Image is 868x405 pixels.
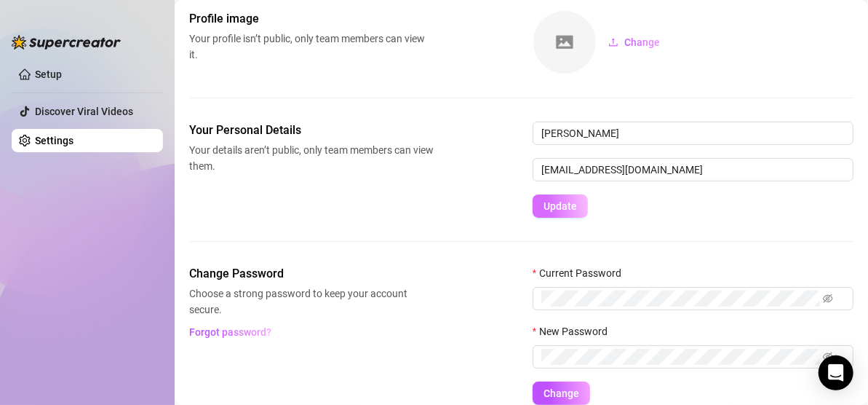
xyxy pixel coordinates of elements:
[533,122,853,145] input: Enter name
[12,35,121,50] img: logo-BBDzfeDw.svg
[533,11,596,74] img: square-placeholder.png
[189,142,434,174] span: Your details aren’t public, only team members can view them.
[189,122,434,139] span: Your Personal Details
[533,323,617,339] label: New Password
[189,321,272,344] button: Forgot password?
[189,286,434,318] span: Choose a strong password to keep your account secure.
[533,194,588,218] button: Update
[544,200,577,212] span: Update
[608,37,618,47] span: upload
[190,326,272,338] span: Forgot password?
[189,31,434,63] span: Your profile isn’t public, only team members can view it.
[533,158,853,181] input: Enter new email
[189,265,434,283] span: Change Password
[189,10,434,28] span: Profile image
[533,265,631,281] label: Current Password
[819,355,853,390] div: Open Intercom Messenger
[544,388,579,399] span: Change
[35,106,133,117] a: Discover Viral Videos
[823,294,833,304] span: eye-invisible
[541,291,820,307] input: Current Password
[823,352,833,362] span: eye-invisible
[35,68,62,80] a: Setup
[533,382,590,405] button: Change
[597,31,672,54] button: Change
[35,135,73,146] a: Settings
[541,349,820,365] input: New Password
[624,36,660,48] span: Change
